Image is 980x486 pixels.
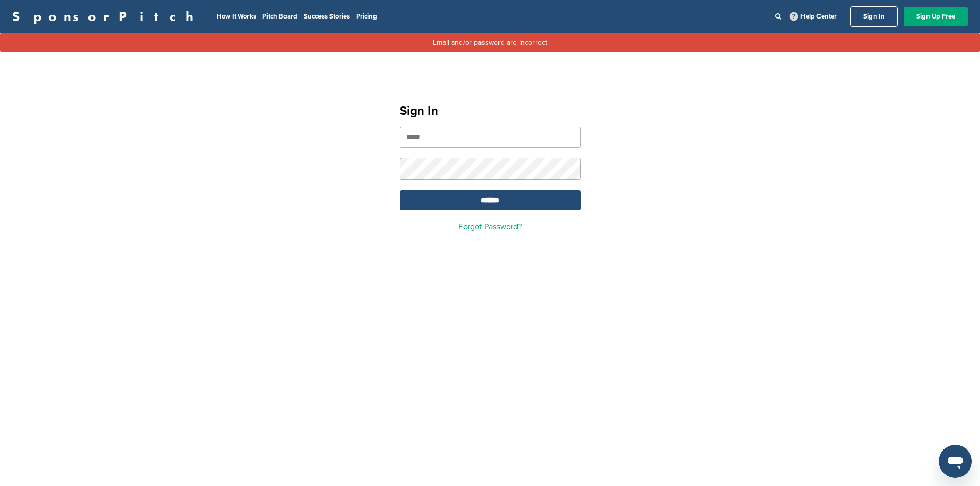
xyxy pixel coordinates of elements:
[304,12,350,21] a: Success Stories
[939,445,972,478] iframe: Button to launch messaging window
[788,10,839,23] a: Help Center
[850,6,898,27] a: Sign In
[356,12,377,21] a: Pricing
[12,10,200,23] a: SponsorPitch
[262,12,297,21] a: Pitch Board
[904,7,968,26] a: Sign Up Free
[458,222,522,232] a: Forgot Password?
[217,12,256,21] a: How It Works
[400,102,581,120] h1: Sign In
